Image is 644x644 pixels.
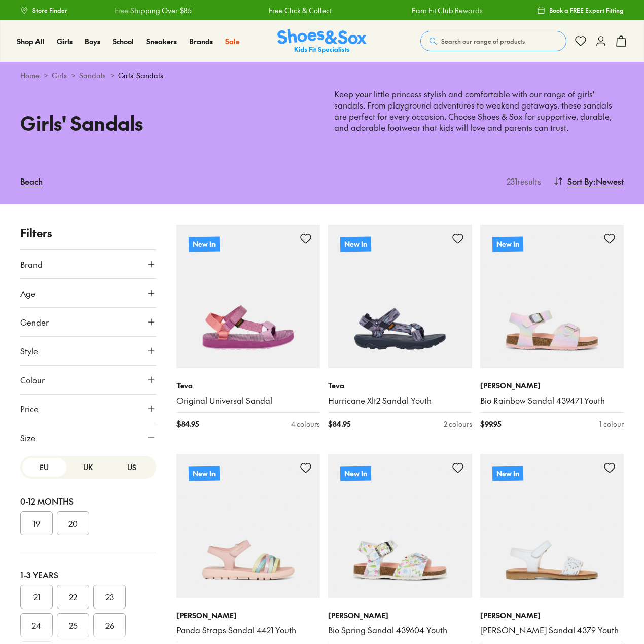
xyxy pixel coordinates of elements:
a: Hurricane Xlt2 Sandal Youth [328,395,472,406]
a: Brands [189,36,213,47]
a: Bio Spring Sandal 439604 Youth [328,625,472,636]
a: Sandals [79,70,106,81]
a: New In [176,454,320,598]
span: Size [20,432,35,444]
p: [PERSON_NAME] [480,380,624,391]
img: SNS_Logo_Responsive.svg [277,29,367,54]
p: Keep your little princess stylish and comfortable with our range of girls' sandals. From playgrou... [334,89,624,133]
span: Gender [20,316,49,328]
span: Book a FREE Expert Fitting [549,6,624,15]
button: 26 [93,613,126,637]
button: 19 [20,511,53,535]
div: > > > [20,70,624,81]
button: 21 [20,585,53,609]
a: New In [328,225,472,369]
span: Style [20,345,38,357]
span: $ 99.95 [480,419,501,430]
p: New In [492,466,523,481]
span: Brand [20,258,43,270]
a: Sale [225,36,240,47]
p: Teva [328,380,472,391]
a: Original Universal Sandal [176,395,320,406]
button: 24 [20,613,53,637]
span: Colour [20,374,45,386]
span: Price [20,403,39,415]
a: Store Finder [20,1,67,19]
a: Book a FREE Expert Fitting [537,1,624,19]
button: Style [20,337,156,365]
a: New In [176,225,320,369]
button: Size [20,423,156,452]
button: 20 [57,511,89,535]
button: Sort By:Newest [553,170,624,192]
p: Filters [20,225,156,241]
a: Sneakers [146,36,177,47]
div: 1-3 Years [20,568,156,581]
a: New In [328,454,472,598]
a: Shop All [17,36,45,47]
span: Store Finder [32,6,67,15]
p: New In [492,236,523,252]
a: Free Click & Collect [269,5,332,16]
a: Earn Fit Club Rewards [412,5,483,16]
a: Free Shipping Over $85 [115,5,192,16]
p: [PERSON_NAME] [176,610,320,621]
a: New In [480,225,624,369]
a: Beach [20,170,43,192]
a: Boys [85,36,100,47]
button: 25 [57,613,89,637]
button: Brand [20,250,156,278]
div: 1 colour [599,419,624,430]
span: : Newest [593,175,624,187]
div: 0-12 Months [20,495,156,507]
button: Price [20,395,156,423]
span: Age [20,287,35,299]
button: US [110,458,154,477]
a: Shoes & Sox [277,29,367,54]
p: [PERSON_NAME] [480,610,624,621]
button: Colour [20,366,156,394]
span: $ 84.95 [176,419,199,430]
a: [PERSON_NAME] Sandal 4379 Youth [480,625,624,636]
button: 23 [93,585,126,609]
p: 231 results [503,175,541,187]
h1: Girls' Sandals [20,109,310,137]
p: New In [189,237,220,252]
button: EU [22,458,66,477]
div: 4 colours [291,419,320,430]
button: Search our range of products [420,31,566,51]
p: [PERSON_NAME] [328,610,472,621]
a: School [113,36,134,47]
p: Teva [176,380,320,391]
span: Sort By [567,175,593,187]
button: Gender [20,308,156,336]
a: Girls [52,70,67,81]
span: Search our range of products [441,37,525,46]
button: Age [20,279,156,307]
a: Girls [57,36,73,47]
span: Girls' Sandals [118,70,163,81]
a: Panda Straps Sandal 4421 Youth [176,625,320,636]
a: New In [480,454,624,598]
a: Bio Rainbow Sandal 439471 Youth [480,395,624,406]
button: UK [66,458,111,477]
div: 2 colours [444,419,472,430]
span: $ 84.95 [328,419,350,430]
a: Home [20,70,40,81]
p: New In [188,466,219,481]
p: New In [340,466,371,481]
button: 22 [57,585,89,609]
p: New In [340,236,371,252]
